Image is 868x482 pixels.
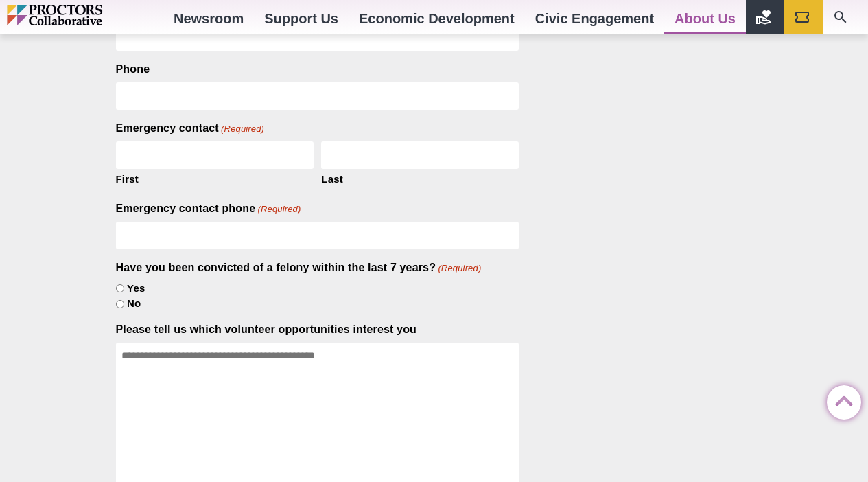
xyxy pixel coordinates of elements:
a: Back to Top [827,386,854,413]
label: Emergency contact phone [116,201,301,216]
label: Phone [116,62,150,77]
label: Please tell us which volunteer opportunities interest you [116,322,417,337]
legend: Have you been convicted of a felony within the last 7 years? [116,260,482,275]
span: (Required) [220,123,264,135]
label: First [116,169,314,187]
label: Last [321,169,519,187]
img: Proctors logo [7,5,161,25]
label: Yes [127,282,145,296]
label: No [127,297,141,311]
legend: Emergency contact [116,121,265,136]
span: (Required) [437,262,482,275]
span: (Required) [257,203,301,216]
